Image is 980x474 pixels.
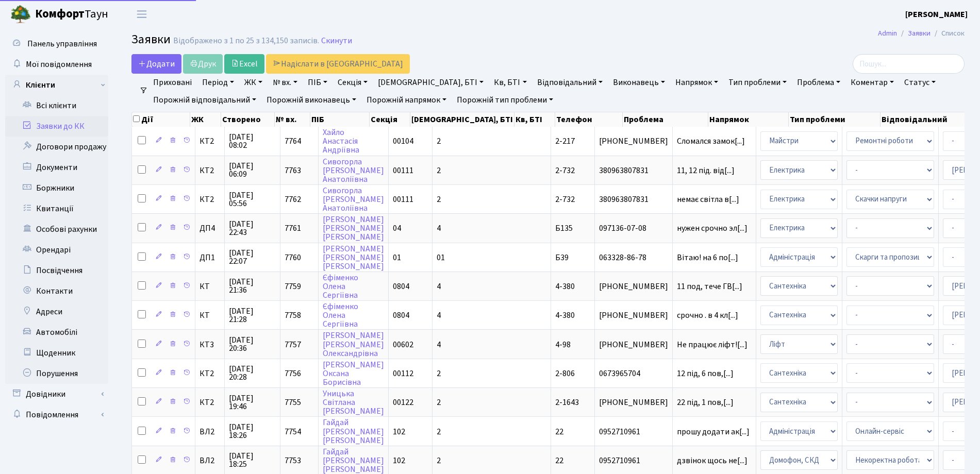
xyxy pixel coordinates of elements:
a: Орендарі [5,240,108,260]
th: Секція [370,112,410,127]
a: Мої повідомлення [5,54,108,75]
span: КТ2 [200,398,220,407]
th: Відповідальний [881,112,973,127]
span: 0804 [393,281,409,292]
span: Мої повідомлення [26,59,92,70]
button: Переключити навігацію [129,6,155,23]
span: 7764 [285,136,301,147]
span: Б135 [555,223,573,234]
span: КТ2 [200,369,220,378]
span: Додати [138,58,175,70]
span: 0952710961 [599,456,668,465]
b: [PERSON_NAME] [905,9,968,20]
b: Комфорт [35,6,85,22]
span: [DATE] 06:09 [229,162,276,178]
a: Тип проблеми [724,74,791,91]
span: 22 під, 1 пов,[...] [677,397,734,408]
th: ПІБ [310,112,369,127]
span: 2 [437,368,441,379]
span: 7759 [285,281,301,292]
img: logo.png [10,4,31,25]
span: 22 [555,426,563,437]
span: 11 под, тече ГВ[...] [677,281,742,292]
span: 12 під, 6 пов,[...] [677,368,734,379]
a: Виконавець [609,74,669,91]
th: № вх. [275,112,311,127]
a: Квитанції [5,198,108,219]
span: 2-732 [555,194,575,205]
span: [DATE] 18:26 [229,423,276,439]
span: 2-732 [555,165,575,176]
span: Не працює ліфт![...] [677,339,748,350]
span: 7754 [285,426,301,437]
th: Проблема [623,112,709,127]
span: 7756 [285,368,301,379]
a: Додати [131,54,181,74]
a: Excel [224,54,264,74]
span: 2 [437,194,441,205]
span: [DATE] 21:36 [229,278,276,294]
span: 2 [437,455,441,466]
li: Список [931,28,965,39]
span: Панель управління [27,38,97,49]
a: УницькаСвітлана[PERSON_NAME] [323,388,384,417]
a: Коментар [846,74,898,91]
a: Всі клієнти [5,95,108,116]
span: Б39 [555,252,569,263]
span: 2-806 [555,368,575,379]
a: Порожній тип проблеми [453,91,557,109]
span: 4 [437,339,441,350]
span: [PHONE_NUMBER] [599,311,668,319]
a: Кв, БТІ [490,74,530,91]
span: КТ [200,282,220,291]
th: Дії [132,112,190,127]
span: 4 [437,281,441,292]
span: 00112 [393,368,413,379]
span: 7763 [285,165,301,176]
a: Admin [878,28,897,39]
a: [PERSON_NAME]ОксанаБорисівна [323,359,384,388]
span: 00104 [393,136,413,147]
span: [DATE] 18:25 [229,452,276,468]
span: 7760 [285,252,301,263]
span: 2-217 [555,136,575,147]
a: [PERSON_NAME] [905,8,968,21]
span: Сломался замок[...] [677,136,745,147]
a: Порожній виконавець [262,91,360,109]
a: [PERSON_NAME][PERSON_NAME][PERSON_NAME] [323,214,384,243]
span: КТ2 [200,137,220,145]
span: КТ [200,311,220,319]
span: [DATE] 05:56 [229,191,276,208]
span: [PHONE_NUMBER] [599,137,668,145]
span: 4 [437,310,441,321]
span: 4-380 [555,310,575,321]
span: 2 [437,426,441,437]
span: Заявки [131,30,171,48]
a: [DEMOGRAPHIC_DATA], БТІ [374,74,488,91]
span: ВЛ2 [200,456,220,465]
span: 2 [437,165,441,176]
a: Довідники [5,384,108,404]
a: Посвідчення [5,260,108,281]
span: Вітаю! на 6 по[...] [677,252,738,263]
span: ДП4 [200,224,220,232]
span: 0673965704 [599,369,668,378]
a: Проблема [793,74,844,91]
span: [DATE] 20:36 [229,336,276,352]
a: Особові рахунки [5,219,108,240]
a: [PERSON_NAME][PERSON_NAME][PERSON_NAME] [323,243,384,272]
span: 00111 [393,165,413,176]
span: КТ2 [200,195,220,204]
span: [DATE] 22:07 [229,249,276,265]
th: Створено [221,112,275,127]
th: Тип проблеми [789,112,880,127]
a: Сивогорла[PERSON_NAME]Анатоліївна [323,156,384,185]
a: Секція [334,74,372,91]
a: Гайдай[PERSON_NAME][PERSON_NAME] [323,417,384,446]
span: [PHONE_NUMBER] [599,341,668,349]
span: 7758 [285,310,301,321]
th: Телефон [555,112,623,127]
div: Відображено з 1 по 25 з 134,150 записів. [173,36,319,46]
a: Договори продажу [5,137,108,157]
a: ЄфіменкоОленаСергіївна [323,301,358,330]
